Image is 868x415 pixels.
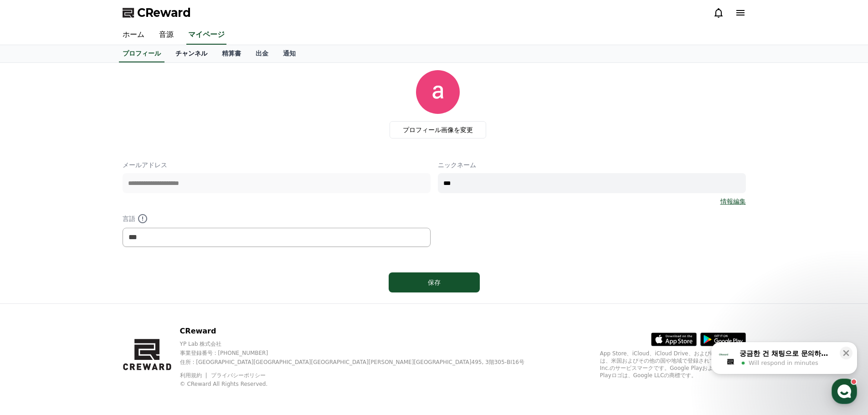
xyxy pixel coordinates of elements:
span: CReward [137,5,191,20]
a: 精算書 [215,45,248,62]
a: プロフィール [119,45,164,62]
p: 言語 [123,213,431,224]
a: チャンネル [168,45,215,62]
p: メールアドレス [123,160,431,169]
span: Messages [76,303,103,310]
p: App Store、iCloud、iCloud Drive、およびiTunes Storeは、米国およびその他の国や地域で登録されているApple Inc.のサービスマークです。Google P... [600,350,746,379]
p: YP Lab 株式会社 [180,340,533,348]
a: マイページ [186,26,226,45]
img: profile_image [416,70,460,114]
a: CReward [123,5,191,20]
label: プロフィール画像を変更 [390,121,486,138]
div: 保存 [407,278,462,287]
p: 住所 : [GEOGRAPHIC_DATA][GEOGRAPHIC_DATA][GEOGRAPHIC_DATA][PERSON_NAME][GEOGRAPHIC_DATA]495, 3階305-... [180,359,533,366]
a: 利用規約 [180,372,209,379]
p: © CReward All Rights Reserved. [180,380,533,388]
a: Settings [118,289,175,312]
a: 出金 [248,45,276,62]
p: CReward [180,326,533,337]
a: 音源 [152,26,181,45]
a: Home [3,289,60,312]
span: Settings [135,302,157,310]
a: 通知 [276,45,303,62]
a: 情報編集 [720,197,746,206]
button: 保存 [389,272,480,292]
a: Messages [60,289,118,312]
a: ホーム [115,26,152,45]
a: プライバシーポリシー [211,372,266,379]
p: 事業登録番号 : [PHONE_NUMBER] [180,349,533,357]
p: ニックネーム [438,160,746,169]
span: Home [23,302,39,310]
